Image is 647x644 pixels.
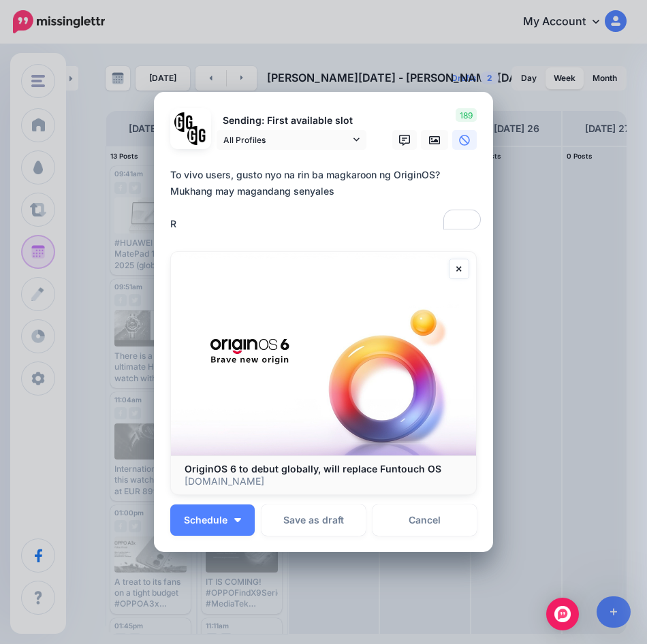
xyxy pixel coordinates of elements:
[217,113,366,129] p: Sending: First available slot
[170,504,255,536] button: Schedule
[217,130,366,150] a: All Profiles
[234,518,241,522] img: arrow-down-white.png
[170,167,484,232] div: To vivo users, gusto nyo na rin ba magkaroon ng OriginOS? Mukhang may magandang senyales R
[262,504,366,536] button: Save as draft
[187,126,207,146] img: JT5sWCfR-79925.png
[185,475,462,487] p: [DOMAIN_NAME]
[174,112,194,132] img: 353459792_649996473822713_4483302954317148903_n-bsa138318.png
[456,108,477,122] span: 189
[223,133,350,147] span: All Profiles
[170,167,484,232] textarea: To enrich screen reader interactions, please activate Accessibility in Grammarly extension settings
[373,504,477,536] a: Cancel
[185,463,441,474] b: OriginOS 6 to debut globally, will replace Funtouch OS
[184,515,227,525] span: Schedule
[546,598,579,630] div: Open Intercom Messenger
[171,252,476,455] img: OriginOS 6 to debut globally, will replace Funtouch OS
